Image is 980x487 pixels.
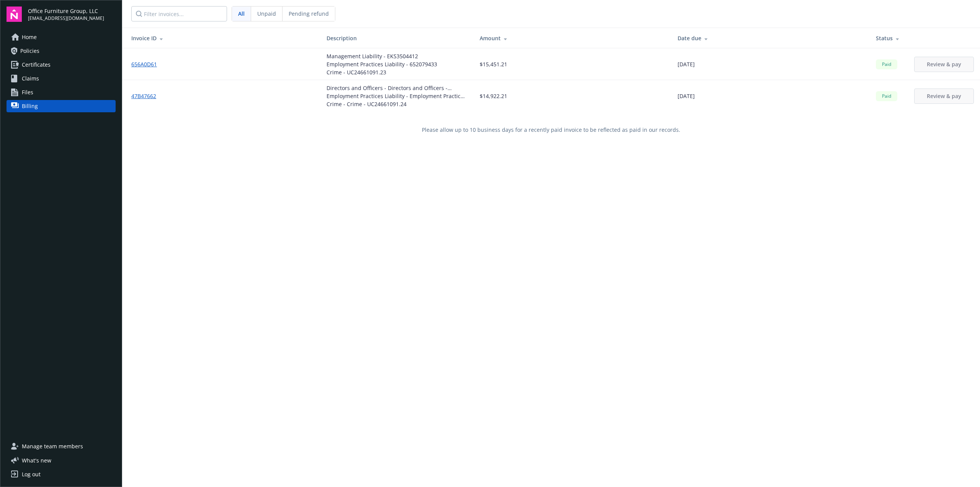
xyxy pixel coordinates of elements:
[914,57,974,72] button: Review & pay
[327,68,437,76] div: Crime - UC24661091.23
[28,7,104,15] span: Office Furniture Group, LLC
[22,440,83,453] span: Manage team members
[7,7,22,22] img: navigator-logo.svg
[131,6,227,21] input: Filter invoices...
[289,10,329,18] span: Pending refund
[22,456,51,464] span: What ' s new
[914,89,974,104] button: Review & pay
[28,7,116,22] button: Office Furniture Group, LLC[EMAIL_ADDRESS][DOMAIN_NAME]
[22,468,41,480] div: Log out
[879,61,894,68] span: Paid
[327,100,467,108] div: Crime - Crime - UC24661091.24
[327,60,437,68] div: Employment Practices Liability - 652079433
[131,60,163,68] a: 656A0D61
[927,92,961,100] span: Review & pay
[257,10,276,18] span: Unpaid
[927,61,961,68] span: Review & pay
[20,45,39,57] span: Policies
[876,34,902,42] div: Status
[7,100,116,112] a: Billing
[28,15,104,22] span: [EMAIL_ADDRESS][DOMAIN_NAME]
[122,112,980,148] div: Please allow up to 10 business days for a recently paid invoice to be reflected as paid in our re...
[7,86,116,98] a: Files
[7,45,116,57] a: Policies
[7,31,116,43] a: Home
[7,72,116,85] a: Claims
[131,34,314,42] div: Invoice ID
[7,456,64,464] button: What's new
[678,60,695,68] span: [DATE]
[131,92,162,100] a: 47B47662
[480,34,666,42] div: Amount
[22,59,51,71] span: Certificates
[480,60,507,68] span: $15,451.21
[7,59,116,71] a: Certificates
[7,440,116,453] a: Manage team members
[480,92,507,100] span: $14,922.21
[327,84,467,92] div: Directors and Officers - Directors and Officers - EKS3551020
[678,34,864,42] div: Date due
[678,92,695,100] span: [DATE]
[327,52,437,60] div: Management Liability - EKS3504412
[327,92,467,100] div: Employment Practices Liability - Employment Practices Liability - 6052079433
[879,93,894,100] span: Paid
[22,31,37,43] span: Home
[238,10,245,18] span: All
[22,72,39,85] span: Claims
[22,100,38,112] span: Billing
[22,86,33,98] span: Files
[327,34,467,42] div: Description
